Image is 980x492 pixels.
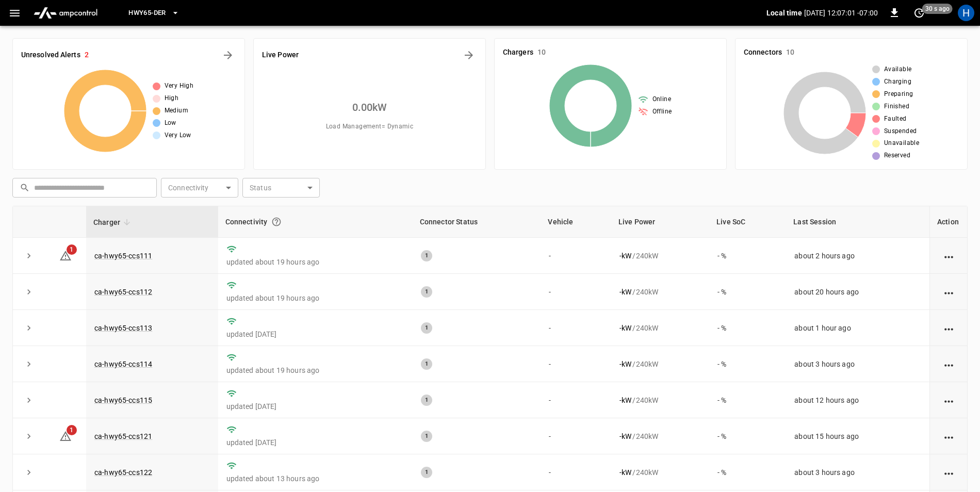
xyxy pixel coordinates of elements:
[94,360,152,368] a: ca-hwy65-ccs114
[942,359,955,369] div: action cell options
[541,418,611,454] td: -
[262,50,299,61] h6: Live Power
[911,5,927,21] button: set refresh interval
[267,212,286,231] button: Connection between the charger and our software.
[541,454,611,490] td: -
[352,99,387,116] h6: 0.00 kW
[619,251,631,261] p: - kW
[786,346,929,382] td: about 3 hours ago
[619,323,631,333] p: - kW
[541,274,611,310] td: -
[93,216,134,228] span: Charger
[541,310,611,346] td: -
[537,47,546,58] h6: 10
[21,356,37,372] button: expand row
[786,238,929,274] td: about 2 hours ago
[165,106,188,116] span: Medium
[326,122,414,132] span: Load Management = Dynamic
[786,310,929,346] td: about 1 hour ago
[226,329,404,339] p: updated [DATE]
[541,346,611,382] td: -
[67,425,77,435] span: 1
[421,358,432,370] div: 1
[884,151,910,161] span: Reserved
[94,432,152,440] a: ca-hwy65-ccs121
[21,429,37,444] button: expand row
[766,8,802,18] p: Local time
[226,473,404,484] p: updated about 13 hours ago
[94,324,152,332] a: ca-hwy65-ccs113
[884,114,907,124] span: Faulted
[225,212,405,231] div: Connectivity
[942,287,955,297] div: action cell options
[541,238,611,274] td: -
[21,392,37,408] button: expand row
[165,93,179,104] span: High
[165,118,176,128] span: Low
[29,3,102,23] img: ampcontrol.io logo
[421,395,432,406] div: 1
[619,431,701,441] div: / 240 kW
[652,107,672,117] span: Offline
[942,251,955,261] div: action cell options
[942,467,955,478] div: action cell options
[884,138,919,149] span: Unavailable
[413,206,541,238] th: Connector Status
[94,252,152,260] a: ca-hwy65-ccs111
[165,130,191,141] span: Very Low
[709,418,786,454] td: - %
[942,431,955,441] div: action cell options
[786,454,929,490] td: about 3 hours ago
[786,274,929,310] td: about 20 hours ago
[786,418,929,454] td: about 15 hours ago
[884,102,909,112] span: Finished
[709,274,786,310] td: - %
[541,382,611,418] td: -
[744,47,782,58] h6: Connectors
[461,47,477,63] button: Energy Overview
[226,365,404,375] p: updated about 19 hours ago
[619,359,631,369] p: - kW
[165,81,194,91] span: Very High
[786,382,929,418] td: about 12 hours ago
[619,287,701,297] div: / 240 kW
[21,50,80,61] h6: Unresolved Alerts
[709,206,786,238] th: Live SoC
[421,431,432,442] div: 1
[226,437,404,448] p: updated [DATE]
[709,346,786,382] td: - %
[421,467,432,478] div: 1
[922,4,953,14] span: 30 s ago
[619,395,701,405] div: / 240 kW
[709,382,786,418] td: - %
[421,286,432,298] div: 1
[709,454,786,490] td: - %
[226,257,404,267] p: updated about 19 hours ago
[619,395,631,405] p: - kW
[220,47,236,63] button: All Alerts
[942,323,955,333] div: action cell options
[786,47,794,58] h6: 10
[709,310,786,346] td: - %
[611,206,709,238] th: Live Power
[21,248,37,264] button: expand row
[421,250,432,261] div: 1
[619,251,701,261] div: / 240 kW
[94,288,152,296] a: ca-hwy65-ccs112
[804,8,878,18] p: [DATE] 12:07:01 -07:00
[619,287,631,297] p: - kW
[21,284,37,300] button: expand row
[59,432,72,440] a: 1
[652,94,671,105] span: Online
[226,293,404,303] p: updated about 19 hours ago
[709,238,786,274] td: - %
[929,206,967,238] th: Action
[421,322,432,334] div: 1
[94,468,152,477] a: ca-hwy65-ccs122
[124,3,183,23] button: HWY65-DER
[94,396,152,404] a: ca-hwy65-ccs115
[884,77,911,87] span: Charging
[21,320,37,336] button: expand row
[85,50,89,61] h6: 2
[958,5,974,21] div: profile-icon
